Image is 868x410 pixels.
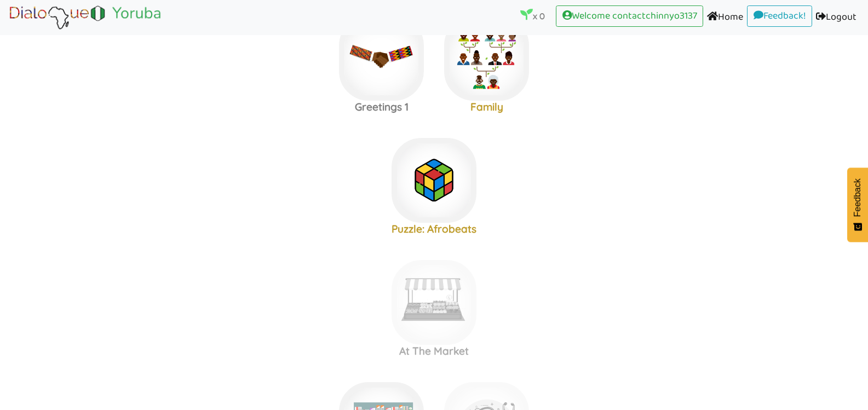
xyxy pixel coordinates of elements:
[444,16,529,101] img: family.5a65002c.jpg
[382,345,487,357] h3: At The Market
[413,388,429,404] img: r5+QtVXYuttHLoUAAAAABJRU5ErkJggg==
[392,138,476,223] img: rubiks.4dece505.png
[465,143,482,160] img: r5+QtVXYuttHLoUAAAAABJRU5ErkJggg==
[518,388,534,404] img: r5+QtVXYuttHLoUAAAAABJRU5ErkJggg==
[465,265,482,282] img: r5+QtVXYuttHLoUAAAAABJRU5ErkJggg==
[520,8,545,24] p: x 0
[382,223,487,235] h3: Puzzle: Afrobeats
[847,168,868,242] button: Feedback - Show survey
[747,5,812,27] a: Feedback!
[703,5,747,30] a: Home
[329,101,434,113] h3: Greetings 1
[392,260,476,345] img: market.b6812ae9.png
[8,4,163,31] img: Brand
[339,16,424,101] img: greetings.3fee7869.jpg
[556,5,703,27] a: Welcome contactchinnyo3137
[812,5,860,30] a: Logout
[434,101,539,113] h3: Family
[853,178,863,217] span: Feedback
